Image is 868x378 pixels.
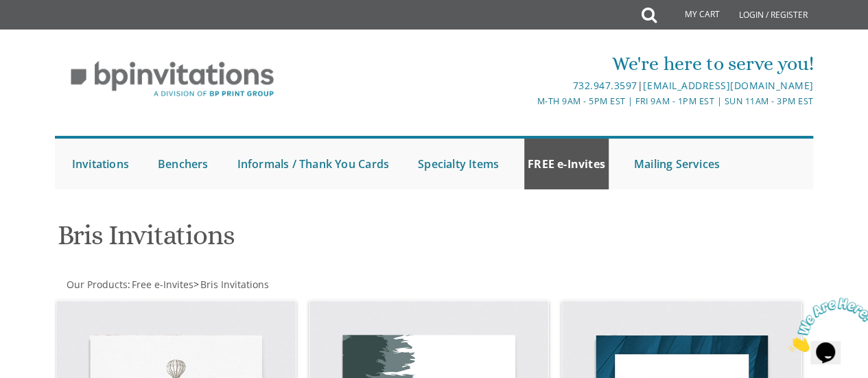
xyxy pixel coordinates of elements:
a: Bris Invitations [199,278,269,291]
a: My Cart [655,1,729,29]
span: Bris Invitations [200,278,269,291]
div: We're here to serve you! [308,50,813,78]
a: Specialty Items [414,139,502,189]
a: 732.947.3597 [573,79,637,92]
div: | [308,78,813,94]
a: Benchers [154,139,212,189]
a: Invitations [69,139,132,189]
a: FREE e-Invites [524,139,609,189]
iframe: chat widget [783,292,868,357]
h1: Bris Invitations [58,220,553,261]
a: Our Products [65,278,128,291]
span: > [193,278,269,291]
a: [EMAIL_ADDRESS][DOMAIN_NAME] [643,79,813,92]
a: Free e-Invites [130,278,193,291]
img: Chat attention grabber [5,5,91,60]
a: Informals / Thank You Cards [234,139,392,189]
div: : [55,278,434,292]
span: Free e-Invites [132,278,193,291]
div: M-Th 9am - 5pm EST | Fri 9am - 1pm EST | Sun 11am - 3pm EST [308,94,813,108]
img: BP Invitation Loft [55,51,290,108]
a: Mailing Services [631,139,723,189]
